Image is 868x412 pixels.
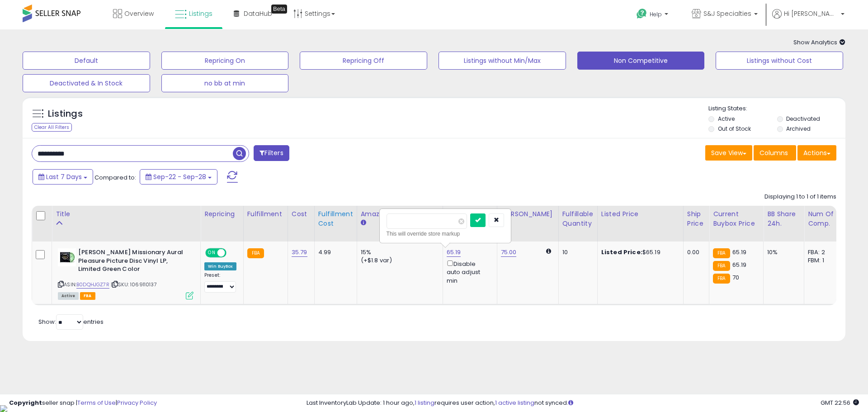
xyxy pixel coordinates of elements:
[786,125,811,133] label: Archived
[244,9,272,18] span: DataHub
[204,272,236,293] div: Preset:
[361,248,436,256] div: 15%
[225,249,240,257] span: OFF
[58,248,76,266] img: 41Gk4KzWzCL._SL40_.jpg
[732,260,747,269] span: 65.19
[23,74,150,92] button: Deactivated & In Stock
[439,52,566,70] button: Listings without Min/Max
[732,273,739,282] span: 70
[247,248,264,258] small: FBA
[650,10,662,18] span: Help
[247,209,284,219] div: Fulfillment
[58,248,193,298] div: ASIN:
[447,248,461,257] a: 65.19
[629,1,677,29] a: Help
[687,209,705,228] div: Ship Price
[33,169,93,185] button: Last 7 Days
[562,209,594,228] div: Fulfillable Quantity
[821,398,859,407] span: 2025-10-7 22:56 GMT
[56,209,197,219] div: Title
[124,9,154,18] span: Overview
[703,9,751,18] span: S&J Specialties
[759,148,788,157] span: Columns
[501,209,555,219] div: [PERSON_NAME]
[601,248,642,256] b: Listed Price:
[9,399,157,407] div: seller snap | |
[307,399,859,407] div: Last InventoryLab Update: 1 hour ago, requires user action, not synced.
[387,229,504,238] div: This will override store markup
[153,172,206,181] span: Sep-22 - Sep-28
[767,248,797,256] div: 10%
[58,292,79,300] span: All listings currently available for purchase on Amazon
[764,193,836,201] div: Displaying 1 to 1 of 1 items
[713,209,759,228] div: Current Buybox Price
[687,248,702,256] div: 0.00
[80,292,95,300] span: FBA
[117,398,157,407] a: Privacy Policy
[772,9,844,29] a: Hi [PERSON_NAME]
[318,209,353,228] div: Fulfillment Cost
[32,123,72,132] div: Clear All Filters
[716,52,843,70] button: Listings without Cost
[161,74,289,92] button: no bb at min
[708,104,845,113] p: Listing States:
[254,145,289,161] button: Filters
[797,145,836,161] button: Actions
[754,145,796,161] button: Columns
[78,248,188,276] b: [PERSON_NAME] Missionary Aural Pleasure Picture Disc Vinyl LP, Limited Green Color
[46,172,82,181] span: Last 7 Days
[718,125,751,133] label: Out of Stock
[808,256,838,265] div: FBM: 1
[318,248,350,256] div: 4.99
[767,209,800,228] div: BB Share 24h.
[292,248,307,257] a: 35.79
[636,8,647,19] i: Get Help
[601,248,676,256] div: $65.19
[76,281,109,289] a: B0DQHJGZ7R
[808,248,838,256] div: FBA: 2
[705,145,752,161] button: Save View
[77,398,116,407] a: Terms of Use
[206,249,217,257] span: ON
[48,108,83,120] h5: Listings
[140,169,217,185] button: Sep-22 - Sep-28
[577,52,705,70] button: Non Competitive
[292,209,311,219] div: Cost
[793,38,845,47] span: Show Analytics
[271,5,287,14] div: Tooltip anchor
[784,9,838,18] span: Hi [PERSON_NAME]
[361,219,366,227] small: Amazon Fees.
[501,248,517,257] a: 75.00
[23,52,150,70] button: Default
[562,248,590,256] div: 10
[300,52,427,70] button: Repricing Off
[361,209,439,219] div: Amazon Fees
[161,52,289,70] button: Repricing On
[495,398,534,407] a: 1 active listing
[361,256,436,265] div: (+$1.8 var)
[601,209,679,219] div: Listed Price
[204,209,240,219] div: Repricing
[9,398,42,407] strong: Copyright
[713,248,730,258] small: FBA
[204,262,236,270] div: Win BuyBox
[786,115,820,123] label: Deactivated
[94,173,136,182] span: Compared to:
[189,9,212,18] span: Listings
[447,259,490,285] div: Disable auto adjust min
[713,274,730,284] small: FBA
[718,115,735,123] label: Active
[713,261,730,271] small: FBA
[808,209,841,228] div: Num of Comp.
[111,281,157,288] span: | SKU: 1069110137
[415,398,434,407] a: 1 listing
[732,248,747,256] span: 65.19
[38,317,104,326] span: Show: entries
